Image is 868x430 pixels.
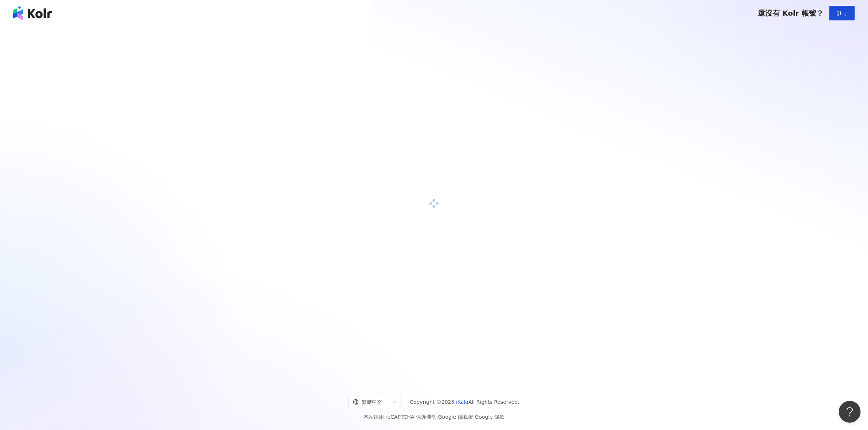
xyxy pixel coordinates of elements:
[353,396,390,408] div: 繁體中文
[475,414,505,420] a: Google 條款
[436,414,438,420] span: |
[758,9,824,17] span: 還沒有 Kolr 帳號？
[13,6,52,20] img: logo
[363,413,505,421] span: 本站採用 reCAPTCHA 保護機制
[438,414,473,420] a: Google 隱私權
[473,414,475,420] span: |
[839,401,861,423] iframe: Help Scout Beacon - Open
[410,398,519,406] span: Copyright © 2025 All Rights Reserved.
[837,10,847,16] span: 註冊
[456,399,468,405] a: iKala
[829,6,855,20] button: 註冊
